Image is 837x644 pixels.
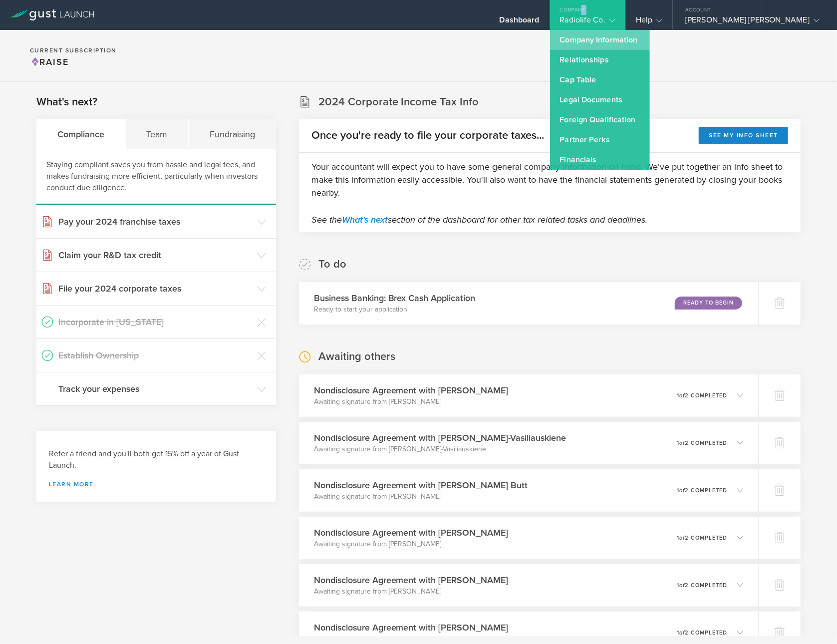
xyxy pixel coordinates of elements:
[58,282,252,295] h3: File your 2024 corporate taxes
[299,282,758,324] div: Business Banking: Brex Cash ApplicationReady to start your applicationReady to Begin
[314,384,509,397] h3: Nondisclosure Agreement with [PERSON_NAME]
[314,479,528,492] h3: Nondisclosure Agreement with [PERSON_NAME] Butt
[679,535,685,541] em: of
[314,492,528,502] p: Awaiting signature from [PERSON_NAME]
[314,292,476,305] h3: Business Banking: Brex Cash Application
[58,316,252,328] h3: Incorporate in [US_STATE]
[679,630,685,636] em: of
[314,539,509,549] p: Awaiting signature from [PERSON_NAME]
[318,95,479,109] h2: 2024 Corporate Income Tax Info
[314,444,566,454] p: Awaiting signature from [PERSON_NAME]-Vasiliauskiene
[787,596,837,644] iframe: Chat Widget
[30,47,117,53] h2: Current Subscription
[30,56,69,67] span: Raise
[677,535,727,541] p: 1 2 completed
[318,349,395,364] h2: Awaiting others
[314,634,509,644] p: Awaiting signature from [PERSON_NAME]
[49,481,264,487] a: Learn more
[311,214,648,225] em: See the section of the dashboard for other tax related tasks and deadlines.
[58,382,252,395] h3: Track your expenses
[679,582,685,589] em: of
[314,526,509,539] h3: Nondisclosure Agreement with [PERSON_NAME]
[58,349,252,362] h3: Establish Ownership
[685,15,820,30] div: [PERSON_NAME] [PERSON_NAME]
[675,297,742,310] div: Ready to Begin
[677,393,727,398] p: 1 2 completed
[314,397,509,407] p: Awaiting signature from [PERSON_NAME]
[679,487,685,494] em: of
[500,15,540,30] div: Dashboard
[636,15,662,30] div: Help
[560,15,615,30] div: Radiolife Co.
[36,95,97,109] h2: What's next?
[58,215,252,228] h3: Pay your 2024 franchise taxes
[314,574,509,587] h3: Nondisclosure Agreement with [PERSON_NAME]
[318,257,346,272] h2: To do
[699,127,788,144] button: See my info sheet
[679,392,685,399] em: of
[36,119,126,149] div: Compliance
[189,119,276,149] div: Fundraising
[342,214,388,225] a: What's next
[677,583,727,588] p: 1 2 completed
[314,305,476,315] p: Ready to start your application
[679,440,685,446] em: of
[677,440,727,446] p: 1 2 completed
[311,128,545,143] h2: Once you're ready to file your corporate taxes...
[58,249,252,262] h3: Claim your R&D tax credit
[677,488,727,493] p: 1 2 completed
[677,630,727,636] p: 1 2 completed
[126,119,189,149] div: Team
[49,448,264,471] h3: Refer a friend and you'll both get 15% off a year of Gust Launch.
[314,587,509,597] p: Awaiting signature from [PERSON_NAME]
[36,149,276,205] div: Staying compliant saves you from hassle and legal fees, and makes fundraising more efficient, par...
[314,621,509,634] h3: Nondisclosure Agreement with [PERSON_NAME]
[314,431,566,444] h3: Nondisclosure Agreement with [PERSON_NAME]-Vasiliauskiene
[311,160,788,199] p: Your accountant will expect you to have some general company information on hand. We've put toget...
